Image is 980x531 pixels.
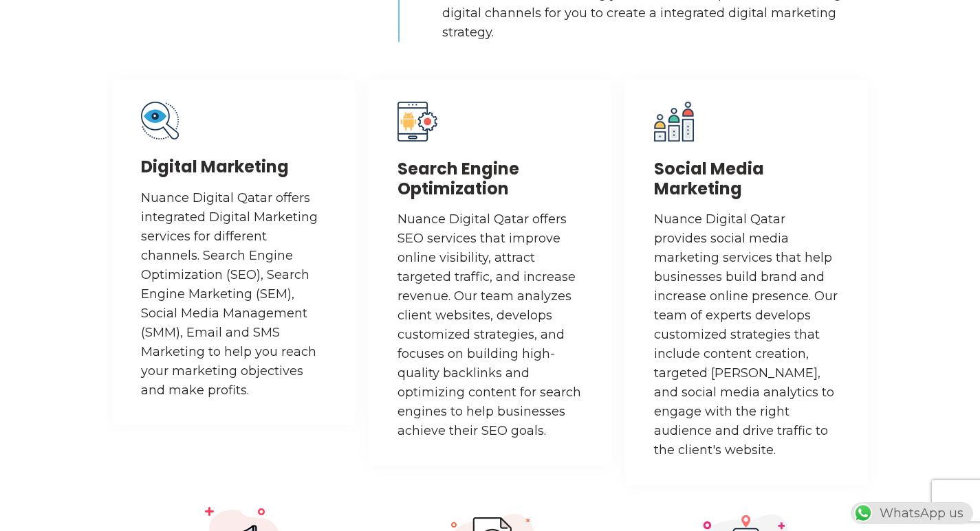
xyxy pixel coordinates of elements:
[398,159,582,199] h3: Search Engine Optimization
[852,502,874,524] img: WhatsApp
[654,159,839,199] h3: Social Media Marketing
[141,188,326,400] p: Nuance Digital Qatar offers integrated Digital Marketing services for different channels. Search ...
[398,210,582,440] p: Nuance Digital Qatar offers SEO services that improve online visibility, attract targeted traffic...
[654,210,839,460] p: Nuance Digital Qatar provides social media marketing services that help businesses build brand an...
[141,157,326,177] h3: Digital Marketing
[851,502,973,524] div: WhatsApp us
[851,506,973,521] a: WhatsAppWhatsApp us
